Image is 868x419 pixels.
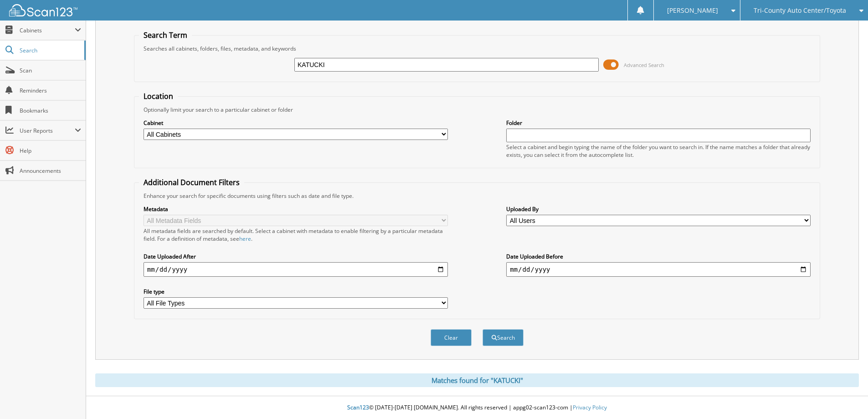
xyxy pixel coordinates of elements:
[506,119,811,127] label: Folder
[347,403,369,411] span: Scan123
[139,30,192,40] legend: Search Term
[754,8,846,13] span: Tri-County Auto Center/Toyota
[431,329,472,346] button: Clear
[483,329,524,346] button: Search
[667,8,718,13] span: [PERSON_NAME]
[144,227,448,243] div: All metadata fields are searched by default. Select a cabinet with metadata to enable filtering b...
[506,262,811,277] input: end
[20,147,81,155] span: Help
[20,26,75,34] span: Cabinets
[95,373,859,387] div: Matches found for "KATUCKI"
[144,253,448,260] label: Date Uploaded After
[144,262,448,277] input: start
[20,127,75,134] span: User Reports
[506,143,811,159] div: Select a cabinet and begin typing the name of the folder you want to search in. If the name match...
[139,192,815,200] div: Enhance your search for specific documents using filters such as date and file type.
[139,177,244,187] legend: Additional Document Filters
[506,253,811,260] label: Date Uploaded Before
[822,375,868,419] iframe: Chat Widget
[86,397,868,419] div: © [DATE]-[DATE] [DOMAIN_NAME]. All rights reserved | appg02-scan123-com |
[20,67,81,74] span: Scan
[144,288,448,295] label: File type
[573,403,607,411] a: Privacy Policy
[144,205,448,213] label: Metadata
[9,4,77,16] img: scan123-logo-white.svg
[139,45,815,52] div: Searches all cabinets, folders, files, metadata, and keywords
[20,47,80,54] span: Search
[139,91,178,101] legend: Location
[144,119,448,127] label: Cabinet
[624,62,664,68] span: Advanced Search
[239,235,251,243] a: here
[20,87,81,94] span: Reminders
[20,167,81,175] span: Announcements
[139,106,815,114] div: Optionally limit your search to a particular cabinet or folder
[20,107,81,114] span: Bookmarks
[506,205,811,213] label: Uploaded By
